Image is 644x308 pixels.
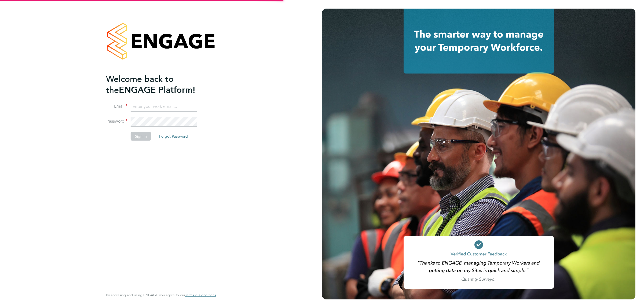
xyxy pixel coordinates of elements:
span: Welcome back to the [106,74,174,95]
label: Password [106,119,127,124]
a: Terms & Conditions [185,293,216,297]
h2: ENGAGE Platform! [106,74,211,96]
input: Enter your work email... [131,102,197,112]
span: Terms & Conditions [185,293,216,297]
span: By accessing and using ENGAGE you agree to our [106,293,216,297]
label: Email [106,104,127,109]
button: Forgot Password [155,132,192,141]
button: Sign In [131,132,151,141]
